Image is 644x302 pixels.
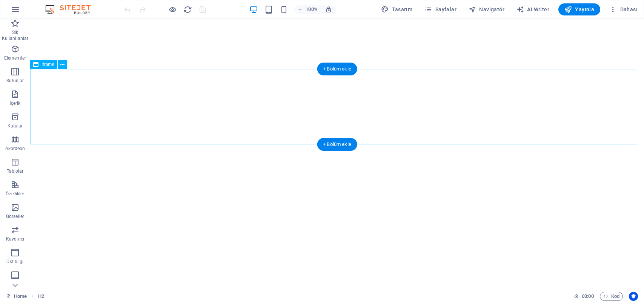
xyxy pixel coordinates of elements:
[294,5,321,14] button: 100%
[469,6,504,13] span: Navigatör
[424,6,456,13] span: Sayfalar
[38,292,44,301] nav: breadcrumb
[587,293,588,299] span: :
[183,5,192,14] i: Sayfayı yeniden yükleyin
[317,63,357,75] div: + Bölüm ekle
[6,78,24,84] p: Sütunlar
[8,123,23,129] p: Kutular
[6,213,24,219] p: Görseller
[306,5,318,14] h6: 100%
[378,3,415,15] button: Tasarım
[381,6,412,13] span: Tasarım
[5,146,25,152] p: Akordeon
[168,5,177,14] button: Ön izleme modundan çıkıp düzenlemeye devam etmek için buraya tıklayın
[43,5,100,14] img: Editor Logo
[606,3,641,15] button: Dahası
[513,3,552,15] button: AI Writer
[582,292,593,301] span: 00 00
[7,168,24,174] p: Tablolar
[600,292,623,301] button: Kod
[6,191,24,197] p: Özellikler
[574,292,594,301] h6: Oturum süresi
[4,55,26,61] p: Elementler
[564,6,594,13] span: Yayınla
[609,6,638,13] span: Dahası
[183,5,192,14] button: reload
[9,100,20,106] p: İçerik
[317,138,357,151] div: + Bölüm ekle
[325,6,332,13] i: Yeniden boyutlandırmada yakınlaştırma düzeyini seçilen cihaza uyacak şekilde otomatik olarak ayarla.
[6,292,27,301] a: Seçimi iptal etmek için tıkla. Sayfaları açmak için çift tıkla
[41,62,54,67] span: Iframe
[6,259,23,265] p: Üst bilgi
[558,3,600,15] button: Yayınla
[421,3,460,15] button: Sayfalar
[38,292,44,301] span: Seçmek için tıkla. Düzenlemek için çift tıkla
[378,3,415,15] div: Tasarım (Ctrl+Alt+Y)
[6,236,24,242] p: Kaydırıcı
[603,292,619,301] span: Kod
[516,6,549,13] span: AI Writer
[466,3,507,15] button: Navigatör
[629,292,638,301] button: Usercentrics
